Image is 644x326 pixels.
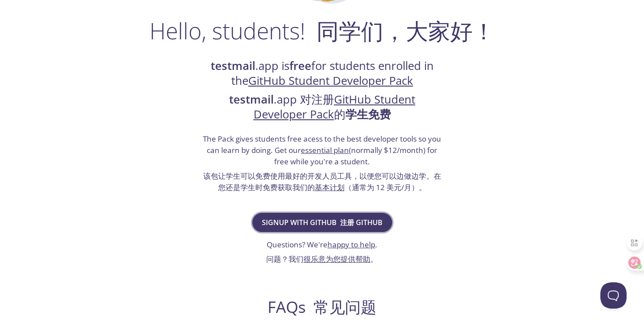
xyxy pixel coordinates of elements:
[250,239,394,268] h3: Questions? We're .
[313,296,376,318] font: 常见问题
[211,58,255,73] strong: testmail
[266,254,378,264] font: 问题？我们 。
[289,58,311,73] strong: free
[254,92,415,122] a: GitHub Student Developer Pack
[202,133,442,197] h3: The Pack gives students free acess to the best developer tools so you can learn by doing. Get our...
[252,213,392,232] button: Signup with GitHub 注册 GITHUB
[315,182,345,192] a: 基本计划
[150,17,495,44] h1: Hello, students!
[202,59,442,125] h2: .app is for students enrolled in the
[327,239,375,250] a: happy to help
[600,282,627,309] iframe: Help Scout Beacon - Open
[345,107,391,122] strong: 学生免费
[340,218,383,227] font: 注册 GITHUB
[229,92,274,107] strong: testmail
[301,145,349,155] a: essential plan
[317,15,495,46] font: 同学们，大家好！
[303,254,370,264] a: 很乐意为您提供帮助
[262,216,383,229] span: Signup with GitHub
[229,92,415,122] font: .app 对注册 的
[248,73,413,88] a: GitHub Student Developer Pack
[154,297,490,317] h2: FAQs
[203,171,441,192] font: 该包让学生可以免费使用最好的开发人员工具，以便您可以边做边学。在您还是学生时免费获取我们的 （通常为 12 美元/月）。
